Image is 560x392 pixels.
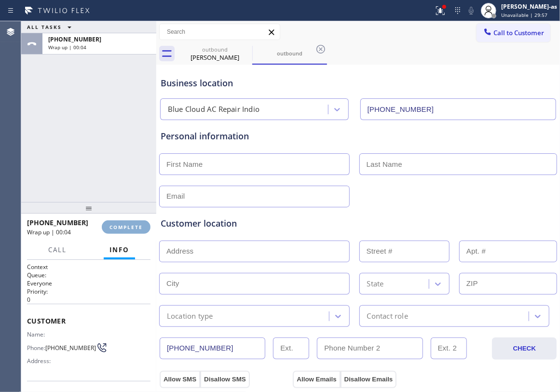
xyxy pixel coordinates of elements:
[367,278,384,289] div: State
[27,279,150,287] p: Everyone
[27,218,88,227] span: [PHONE_NUMBER]
[293,371,340,388] button: Allow Emails
[159,186,350,207] input: Email
[459,241,557,262] input: Apt. #
[27,316,150,325] span: Customer
[367,311,408,322] div: Contact role
[160,338,265,359] input: Phone Number
[167,311,213,322] div: Location type
[161,130,556,143] div: Personal information
[102,220,150,234] button: COMPLETE
[492,338,557,360] button: CHECK
[360,98,557,120] input: Phone Number
[27,271,150,279] h2: Queue:
[159,273,350,295] input: City
[161,217,556,230] div: Customer location
[431,338,467,359] input: Ext. 2
[109,245,129,254] span: Info
[464,4,478,17] button: Mute
[317,338,423,359] input: Phone Number 2
[48,245,67,254] span: Call
[48,35,101,43] span: [PHONE_NUMBER]
[159,241,350,262] input: Address
[45,344,96,351] span: [PHONE_NUMBER]
[178,46,251,53] div: outbound
[21,21,81,33] button: ALL TASKS
[42,241,72,259] button: Call
[161,77,556,90] div: Business location
[27,287,150,296] h2: Priority:
[178,53,251,62] div: [PERSON_NAME]
[48,44,86,51] span: Wrap up | 00:04
[160,371,200,388] button: Allow SMS
[27,331,53,338] span: Name:
[27,296,150,304] p: 0
[501,12,547,18] span: Unavailable | 29:57
[109,224,143,230] span: COMPLETE
[27,228,71,236] span: Wrap up | 00:04
[501,2,557,11] div: [PERSON_NAME]-as
[159,153,350,175] input: First Name
[27,24,62,30] span: ALL TASKS
[27,263,150,271] h1: Context
[459,273,557,295] input: ZIP
[27,344,45,351] span: Phone:
[253,50,326,57] div: outbound
[27,357,53,365] span: Address:
[341,371,397,388] button: Disallow Emails
[273,338,309,359] input: Ext.
[477,24,550,42] button: Call to Customer
[168,104,260,115] div: Blue Cloud AC Repair Indio
[178,43,251,65] div: Rachel Yoder
[200,371,250,388] button: Disallow SMS
[160,24,280,40] input: Search
[359,153,558,175] input: Last Name
[104,241,135,259] button: Info
[359,241,450,262] input: Street #
[493,28,544,37] span: Call to Customer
